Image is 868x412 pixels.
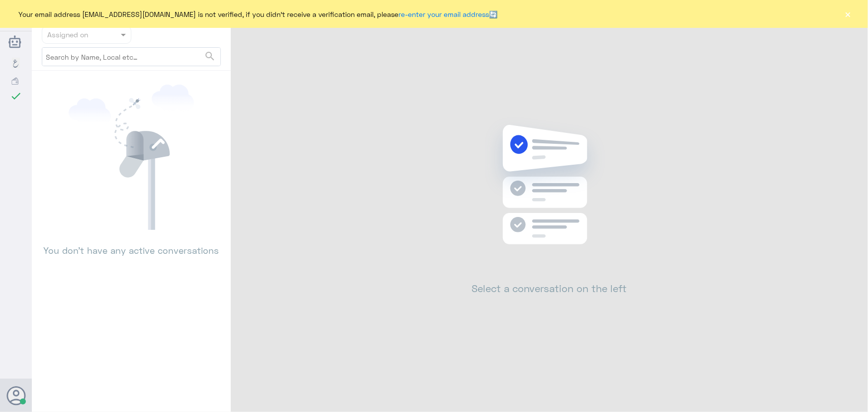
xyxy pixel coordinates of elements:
[42,48,220,66] input: Search by Name, Local etc…
[472,282,627,294] h2: Select a conversation on the left
[399,10,489,18] a: re-enter your email address
[204,50,216,62] span: search
[843,9,853,19] button: ×
[6,386,25,405] button: Avatar
[42,230,221,257] p: You don’t have any active conversations
[19,9,498,19] span: Your email address [EMAIL_ADDRESS][DOMAIN_NAME] is not verified, if you didn't receive a verifica...
[204,48,216,65] button: search
[10,90,22,102] i: check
